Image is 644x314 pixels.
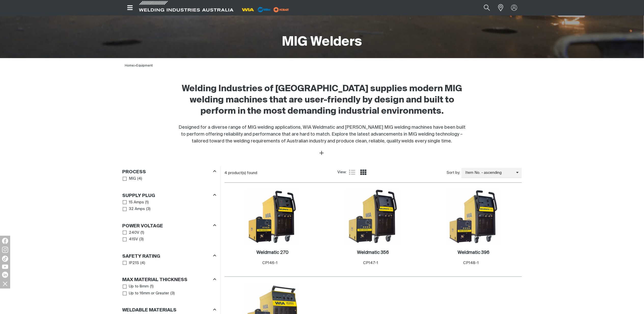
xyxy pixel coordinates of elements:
span: > [134,64,136,67]
img: LinkedIn [2,272,8,278]
ul: Safety Rating [123,260,216,267]
span: MIG [129,176,136,182]
span: View: [337,169,347,175]
h1: MIG Welders [282,34,362,50]
h3: Max Material Thickness [122,277,188,283]
button: Search products [478,2,496,14]
span: 15 Amps [129,200,144,205]
div: Safety Rating [122,253,216,259]
span: Designed for a diverse range of MIG welding applications, WIA Weldmatic and [PERSON_NAME] MIG wel... [179,125,465,143]
h3: Process [122,169,146,175]
span: ( 4 ) [137,176,142,182]
a: Equipment [136,64,153,67]
span: CP147-1 [363,261,378,265]
span: ( 1 ) [150,284,154,290]
img: miller [272,6,291,14]
a: List view [349,169,355,175]
ul: Process [123,175,216,182]
img: Weldmatic 270 [245,189,300,244]
a: 415V [123,236,138,243]
ul: Supply Plug [123,199,216,213]
div: Max Material Thickness [122,276,216,283]
span: ( 3 ) [139,237,144,242]
a: Home [125,64,134,67]
img: Weldmatic 356 [346,189,400,244]
img: TikTok [2,256,8,262]
h2: Weldmatic 396 [458,250,489,255]
h2: Weldmatic 356 [357,250,389,255]
img: Weldmatic 396 [446,189,501,244]
img: Facebook [2,238,8,244]
h3: Weldable Materials [122,307,177,313]
span: 240V [129,230,139,236]
a: IP21S [123,260,139,267]
span: ( 3 ) [170,291,175,296]
img: YouTube [2,265,8,269]
div: 4 [225,171,338,176]
span: product(s) found [228,171,257,175]
section: Product list controls [225,166,522,179]
a: 240V [123,229,140,236]
span: IP21S [129,260,139,266]
a: Weldmatic 356 [357,250,389,256]
span: ( 3 ) [146,206,150,212]
span: Up to 16mm or Greater [129,291,169,296]
div: Weldable Materials [122,307,216,313]
div: Process [122,168,216,175]
span: ( 1 ) [141,230,144,236]
span: Sort by: [447,170,460,176]
a: Up to 8mm [123,283,149,290]
a: Weldmatic 396 [458,250,489,256]
input: Product name or item number... [472,2,495,14]
a: MIG [123,175,136,182]
h3: Safety Rating [122,254,160,259]
span: 415V [129,237,138,242]
img: Instagram [2,247,8,253]
span: CP148-1 [463,261,479,265]
span: CP146-1 [262,261,278,265]
div: Supply Plug [122,192,216,199]
img: hide socials [1,279,9,288]
span: 32 Amps [129,206,145,212]
a: miller [272,8,291,11]
span: ( 4 ) [140,260,145,266]
span: Up to 8mm [129,284,149,290]
a: Up to 16mm or Greater [123,290,169,297]
a: 15 Amps [123,199,144,206]
span: ( 1 ) [145,200,149,205]
div: Power Voltage [122,222,216,229]
span: Item No. - ascending [461,170,516,176]
a: 32 Amps [123,206,145,213]
a: Weldmatic 270 [256,250,289,256]
ul: Power Voltage [123,229,216,243]
ul: Max Material Thickness [123,283,216,297]
h3: Supply Plug [122,193,155,199]
h2: Welding Industries of [GEOGRAPHIC_DATA] supplies modern MIG welding machines that are user-friend... [179,83,466,117]
h3: Power Voltage [122,223,163,229]
h2: Weldmatic 270 [256,250,289,255]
